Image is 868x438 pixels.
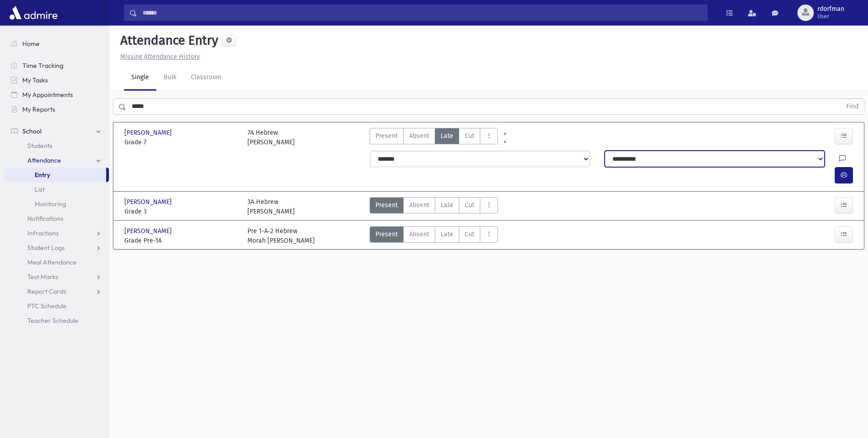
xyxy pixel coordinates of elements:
a: Single [124,65,156,91]
span: Present [375,131,398,141]
a: List [4,182,109,197]
span: My Appointments [22,91,73,99]
button: Find [841,99,864,114]
a: Entry [4,168,106,182]
input: Search [137,5,707,21]
a: Teacher Schedule [4,313,109,328]
a: Time Tracking [4,58,109,73]
span: Teacher Schedule [27,316,78,325]
div: AttTypes [370,128,498,147]
a: Test Marks [4,270,109,284]
div: 3A Hebrew [PERSON_NAME] [247,197,295,216]
span: Late [441,131,453,141]
span: Notifications [27,214,63,223]
span: Grade 7 [124,138,238,147]
a: Bulk [156,65,184,91]
span: Absent [409,200,429,210]
span: [PERSON_NAME] [124,226,174,236]
span: Student Logs [27,244,65,252]
span: Late [441,229,453,239]
span: Time Tracking [22,61,63,70]
a: Infractions [4,226,109,240]
a: Student Logs [4,240,109,255]
a: My Appointments [4,87,109,102]
span: Late [441,200,453,210]
a: School [4,124,109,138]
div: Pre 1-A-2 Hebrew Morah [PERSON_NAME] [247,226,315,245]
span: Report Cards [27,287,66,295]
span: Home [22,40,40,48]
a: Monitoring [4,197,109,211]
span: Absent [409,131,429,141]
span: Grade 3 [124,207,238,216]
span: Attendance [27,156,61,164]
span: Entry [35,171,50,179]
span: School [22,127,41,135]
a: Classroom [184,65,229,91]
span: Absent [409,229,429,239]
span: List [35,185,45,194]
h5: Attendance Entry [117,33,218,48]
span: My Tasks [22,76,48,84]
a: Attendance [4,153,109,168]
div: AttTypes [370,226,498,245]
span: rdorfman [817,5,844,13]
a: My Reports [4,102,109,117]
span: Cut [465,131,474,141]
span: Infractions [27,229,59,237]
a: Home [4,36,109,51]
a: Report Cards [4,284,109,299]
span: Test Marks [27,273,58,281]
span: My Reports [22,105,55,113]
span: Meal Attendance [27,258,77,266]
a: My Tasks [4,73,109,87]
a: Meal Attendance [4,255,109,270]
span: PTC Schedule [27,302,67,310]
span: Present [375,229,398,239]
span: Present [375,200,398,210]
span: Cut [465,200,474,210]
a: Students [4,138,109,153]
a: Missing Attendance History [117,53,200,61]
div: 7A Hebrew [PERSON_NAME] [247,128,295,147]
u: Missing Attendance History [120,53,200,61]
span: Students [27,142,52,150]
span: Grade Pre-1A [124,236,238,245]
span: [PERSON_NAME] [124,128,174,138]
img: AdmirePro [7,4,60,22]
span: [PERSON_NAME] [124,197,174,207]
span: User [817,13,844,20]
span: Cut [465,229,474,239]
div: AttTypes [370,197,498,216]
a: PTC Schedule [4,299,109,313]
a: Notifications [4,211,109,226]
span: Monitoring [35,200,66,208]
